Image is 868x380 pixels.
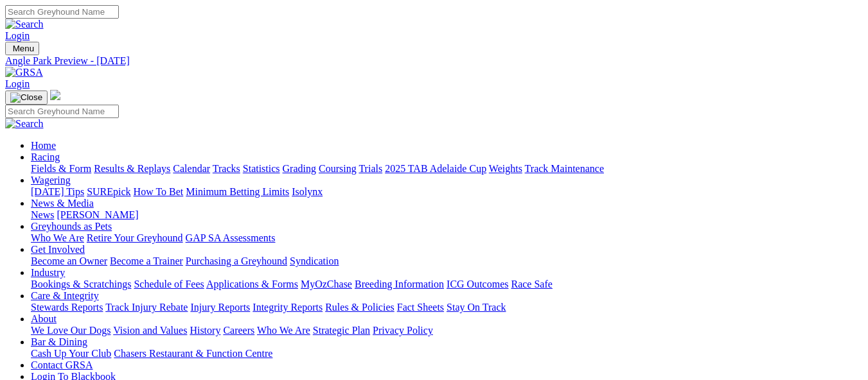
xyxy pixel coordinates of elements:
a: Retire Your Greyhound [87,232,183,243]
a: Calendar [173,163,210,174]
a: Login [5,30,30,41]
a: Integrity Reports [252,302,323,313]
a: Grading [283,163,316,174]
a: Login [5,78,30,89]
a: Industry [31,267,65,278]
a: Statistics [243,163,280,174]
a: Chasers Restaurant & Function Centre [114,348,272,359]
input: Search [5,5,119,19]
a: Careers [223,325,254,336]
a: Isolynx [292,186,323,197]
a: Angle Park Preview - [DATE] [5,55,863,67]
a: Greyhounds as Pets [31,221,112,232]
a: Contact GRSA [31,359,93,370]
div: Wagering [31,186,863,198]
div: Racing [31,163,863,175]
img: Search [5,118,44,130]
a: MyOzChase [301,279,352,289]
a: Coursing [319,163,357,174]
img: logo-grsa-white.png [50,90,60,100]
a: [DATE] Tips [31,186,84,197]
div: Industry [31,279,863,290]
a: Bar & Dining [31,336,87,347]
a: How To Bet [134,186,184,197]
div: Bar & Dining [31,348,863,359]
a: Strategic Plan [313,325,370,336]
a: News & Media [31,198,94,209]
a: Cash Up Your Club [31,348,111,359]
a: Minimum Betting Limits [186,186,289,197]
span: Menu [13,44,34,53]
a: Privacy Policy [373,325,433,336]
a: Applications & Forms [206,279,298,289]
div: About [31,325,863,336]
a: Who We Are [31,232,84,243]
div: Get Involved [31,255,863,267]
a: History [190,325,220,336]
a: We Love Our Dogs [31,325,111,336]
a: Track Maintenance [525,163,604,174]
a: Track Injury Rebate [105,302,188,313]
input: Search [5,105,119,118]
a: Breeding Information [355,279,444,289]
a: Purchasing a Greyhound [186,255,287,266]
a: GAP SA Assessments [186,232,276,243]
a: News [31,209,54,220]
img: Close [10,92,42,103]
a: Become a Trainer [110,255,183,266]
a: Syndication [290,255,339,266]
a: Weights [489,163,522,174]
a: Bookings & Scratchings [31,279,131,289]
a: ICG Outcomes [447,279,508,289]
img: GRSA [5,67,43,78]
div: News & Media [31,209,863,221]
a: Wagering [31,175,71,186]
a: Racing [31,151,60,162]
a: Injury Reports [190,302,250,313]
a: Rules & Policies [325,302,394,313]
a: Stay On Track [447,302,506,313]
a: Results & Replays [94,163,170,174]
a: Get Involved [31,244,85,255]
a: Race Safe [511,279,552,289]
a: SUREpick [87,186,130,197]
div: Care & Integrity [31,302,863,313]
a: Stewards Reports [31,302,103,313]
button: Toggle navigation [5,42,39,55]
img: Search [5,19,44,30]
a: Schedule of Fees [134,279,204,289]
a: 2025 TAB Adelaide Cup [385,163,486,174]
a: [PERSON_NAME] [57,209,138,220]
a: Vision and Values [113,325,187,336]
a: Who We Are [257,325,310,336]
a: Fields & Form [31,163,91,174]
a: Care & Integrity [31,290,99,301]
a: Home [31,140,56,151]
a: Tracks [213,163,240,174]
button: Toggle navigation [5,91,48,105]
a: Fact Sheets [397,302,444,313]
a: Become an Owner [31,255,107,266]
div: Greyhounds as Pets [31,232,863,244]
a: About [31,313,57,324]
a: Trials [359,163,382,174]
